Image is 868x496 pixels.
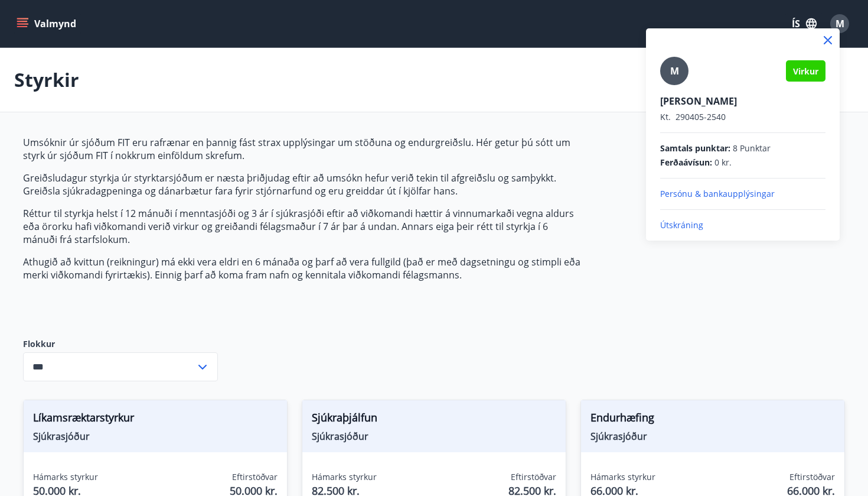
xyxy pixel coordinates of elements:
[733,142,771,154] span: 8 Punktar
[660,111,825,123] p: 290405-2540
[714,157,732,168] span: 0 kr.
[660,142,730,154] span: Samtals punktar :
[793,66,818,77] span: Virkur
[660,188,825,200] p: Persónu & bankaupplýsingar
[660,157,712,168] span: Ferðaávísun :
[670,64,679,77] span: M
[660,219,825,231] p: Útskráning
[660,95,825,108] p: [PERSON_NAME]
[660,111,671,122] span: Kt.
